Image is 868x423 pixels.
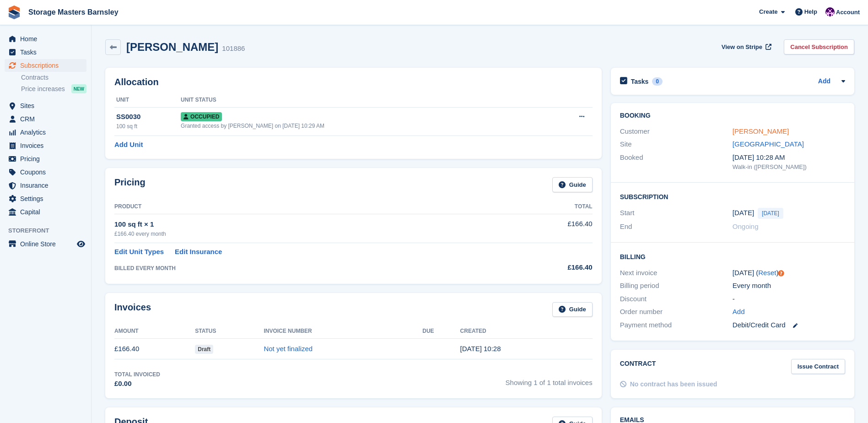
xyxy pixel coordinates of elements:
[264,324,422,339] th: Invoice Number
[836,8,860,17] span: Account
[733,268,845,278] div: [DATE] ( )
[114,77,593,87] h2: Allocation
[620,252,845,261] h2: Billing
[5,113,86,125] a: menu
[777,269,785,277] div: Tooltip anchor
[25,5,122,20] a: Storage Masters Barnsley
[222,43,245,54] div: 101886
[460,324,593,339] th: Created
[20,59,75,72] span: Subscriptions
[20,166,75,179] span: Coupons
[620,192,845,201] h2: Subscription
[20,126,75,139] span: Analytics
[5,33,86,45] a: menu
[5,206,86,218] a: menu
[552,302,593,317] a: Guide
[733,208,754,218] time: 2025-08-16 00:00:00 UTC
[7,5,21,19] img: stora-icon-8386f47178a22dfd0bd8f6a31ec36ba5ce8667c1dd55bd0f319d3a0aa187defe.svg
[114,339,195,359] td: £166.40
[114,219,503,230] div: 100 sq ft × 1
[620,320,733,331] div: Payment method
[759,7,777,16] span: Create
[804,7,817,16] span: Help
[620,126,733,137] div: Customer
[71,84,86,93] div: NEW
[733,152,845,163] div: [DATE] 10:28 AM
[503,262,593,273] div: £166.40
[758,269,776,277] a: Reset
[620,307,733,317] div: Order number
[506,370,593,389] span: Showing 1 of 1 total invoices
[20,238,75,250] span: Online Store
[620,268,733,278] div: Next invoice
[5,59,86,72] a: menu
[20,179,75,192] span: Insurance
[181,112,222,121] span: Occupied
[114,264,503,272] div: BILLED EVERY MONTH
[620,208,733,219] div: Start
[718,39,773,54] a: View on Stripe
[818,76,830,87] a: Add
[620,222,733,232] div: End
[733,294,845,304] div: -
[20,33,75,45] span: Home
[620,294,733,304] div: Discount
[825,7,835,16] img: Louise Masters
[5,166,86,179] a: menu
[422,324,460,339] th: Due
[181,122,544,130] div: Granted access by [PERSON_NAME] on [DATE] 10:29 AM
[620,112,845,119] h2: Booking
[75,239,86,249] a: Preview store
[620,359,656,374] h2: Contract
[8,226,91,235] span: Storefront
[20,206,75,218] span: Capital
[5,179,86,192] a: menu
[5,192,86,205] a: menu
[791,359,845,374] a: Issue Contract
[114,93,181,108] th: Unit
[460,345,501,352] time: 2025-08-16 09:28:26 UTC
[733,307,745,317] a: Add
[758,208,783,219] span: [DATE]
[503,200,593,214] th: Total
[733,127,789,135] a: [PERSON_NAME]
[114,324,195,339] th: Amount
[733,163,845,172] div: Walk-in ([PERSON_NAME])
[784,39,854,54] a: Cancel Subscription
[21,84,86,94] a: Price increases NEW
[114,200,503,214] th: Product
[114,230,503,238] div: £166.40 every month
[733,140,804,148] a: [GEOGRAPHIC_DATA]
[20,152,75,165] span: Pricing
[5,126,86,139] a: menu
[5,152,86,165] a: menu
[5,99,86,112] a: menu
[264,345,313,352] a: Not yet finalized
[114,370,160,379] div: Total Invoiced
[114,140,143,150] a: Add Unit
[5,139,86,152] a: menu
[20,99,75,112] span: Sites
[114,379,160,389] div: £0.00
[733,222,759,230] span: Ongoing
[552,177,593,192] a: Guide
[5,46,86,59] a: menu
[620,281,733,291] div: Billing period
[620,152,733,172] div: Booked
[175,247,222,257] a: Edit Insurance
[620,139,733,150] div: Site
[114,302,151,317] h2: Invoices
[116,122,181,130] div: 100 sq ft
[116,112,181,122] div: SS0030
[195,345,213,354] span: Draft
[630,380,717,389] div: No contract has been issued
[652,77,663,86] div: 0
[114,177,146,192] h2: Pricing
[733,281,845,291] div: Every month
[20,192,75,205] span: Settings
[20,139,75,152] span: Invoices
[733,320,845,331] div: Debit/Credit Card
[503,214,593,243] td: £166.40
[20,46,75,59] span: Tasks
[21,73,86,82] a: Contracts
